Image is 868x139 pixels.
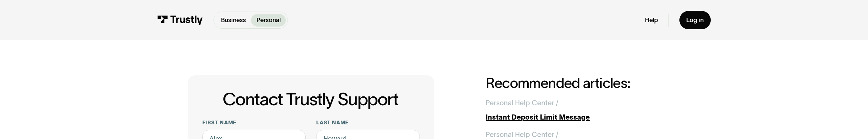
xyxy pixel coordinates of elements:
[486,98,558,108] div: Personal Help Center /
[686,16,704,24] div: Log in
[201,90,420,109] h1: Contact Trustly Support
[486,75,680,91] h2: Recommended articles:
[256,16,281,25] p: Personal
[486,98,680,122] a: Personal Help Center /Instant Deposit Limit Message
[202,119,306,126] label: First name
[679,11,711,29] a: Log in
[157,15,203,25] img: Trustly Logo
[251,14,286,27] a: Personal
[216,14,251,27] a: Business
[486,112,680,123] div: Instant Deposit Limit Message
[645,16,658,24] a: Help
[221,16,246,25] p: Business
[316,119,420,126] label: Last name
